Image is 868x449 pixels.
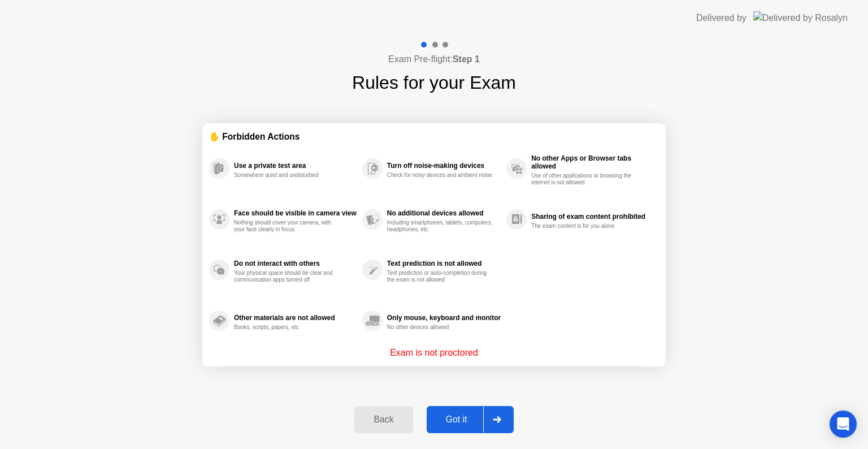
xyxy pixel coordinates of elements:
div: Books, scripts, papers, etc [234,324,341,331]
div: Use a private test area [234,162,357,170]
p: Exam is not proctored [390,346,478,360]
button: Got it [427,406,514,433]
div: Back [358,415,409,425]
div: Do not interact with others [234,260,357,267]
div: Nothing should cover your camera, with your face clearly in focus [234,219,341,233]
div: No other devices allowed [387,324,494,331]
div: Face should be visible in camera view [234,209,357,217]
div: ✋ Forbidden Actions [209,130,659,143]
div: Check for noisy devices and ambient noise [387,172,494,179]
div: No additional devices allowed [387,209,501,217]
h1: Rules for your Exam [352,69,516,96]
div: Open Intercom Messenger [830,411,857,438]
div: Your physical space should be clear and communication apps turned off [234,270,341,283]
b: Step 1 [453,54,480,64]
div: Text prediction or auto-completion during the exam is not allowed [387,270,494,283]
div: Got it [430,415,483,425]
div: Other materials are not allowed [234,314,357,322]
h4: Exam Pre-flight: [388,53,480,66]
div: Use of other applications or browsing the internet is not allowed [531,172,638,186]
div: Sharing of exam content prohibited [531,213,653,221]
img: Delivered by Rosalyn [753,11,848,24]
div: Turn off noise-making devices [387,162,501,170]
div: The exam content is for you alone [531,223,638,230]
div: Text prediction is not allowed [387,260,501,267]
div: Somewhere quiet and undisturbed [234,172,341,179]
button: Back [354,406,413,433]
div: Including smartphones, tablets, computers, headphones, etc. [387,219,494,233]
div: Only mouse, keyboard and monitor [387,314,501,322]
div: Delivered by [696,11,747,25]
div: No other Apps or Browser tabs allowed [531,154,653,170]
